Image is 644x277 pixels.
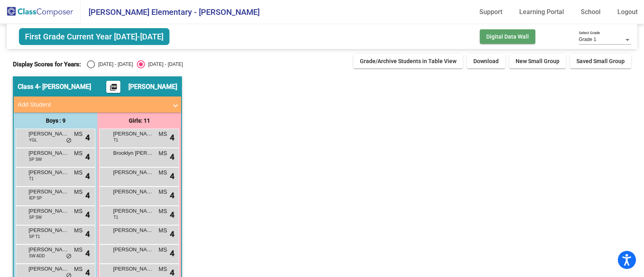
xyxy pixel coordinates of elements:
span: [PERSON_NAME] Elementary - [PERSON_NAME] [80,6,260,18]
span: - [PERSON_NAME] [39,83,91,91]
span: T1 [114,137,118,143]
a: School [574,6,607,18]
span: MS [159,149,167,158]
span: SP SW [29,214,42,220]
span: MS [159,130,167,138]
span: 4 [170,247,174,259]
span: MS [74,188,83,196]
span: 4 [85,151,90,163]
span: MS [74,168,83,177]
span: 4 [85,170,90,182]
span: [PERSON_NAME] [29,188,69,196]
span: 4 [170,209,174,221]
span: 4 [170,189,174,201]
span: MS [159,246,167,254]
span: 4 [85,131,90,144]
button: Grade/Archive Students in Table View [353,54,463,68]
span: [PERSON_NAME] [113,168,153,176]
mat-panel-title: Add Student [18,100,167,109]
span: MS [159,168,167,177]
div: Boys : 9 [14,113,97,129]
span: MS [159,207,167,215]
span: [PERSON_NAME] [113,226,153,234]
span: YGL [29,137,37,143]
button: New Small Group [509,54,566,68]
div: [DATE] - [DATE] [95,61,133,68]
span: SP SW [29,156,42,162]
span: MS [159,226,167,235]
span: [PERSON_NAME] [29,246,69,254]
div: [DATE] - [DATE] [145,61,183,68]
span: [PERSON_NAME] [29,149,69,157]
span: Grade 1 [579,37,596,42]
a: Learning Portal [513,6,570,18]
span: 4 [85,189,90,201]
span: IEP SP [29,195,42,201]
span: MS [74,246,83,254]
span: 4 [85,209,90,221]
span: MS [74,149,83,158]
span: [PERSON_NAME] [113,130,153,138]
span: T1 [29,176,34,182]
mat-expansion-panel-header: Add Student [14,96,181,113]
span: Grade/Archive Students in Table View [360,58,456,64]
span: [PERSON_NAME] [PERSON_NAME] [29,168,69,176]
span: SW ADD [29,253,45,259]
button: Digital Data Wall [480,29,535,44]
span: Saved Small Group [576,58,625,64]
button: Print Students Details [106,81,120,93]
button: Download [467,54,505,68]
span: do_not_disturb_alt [66,253,72,260]
mat-radio-group: Select an option [87,60,183,68]
button: Saved Small Group [570,54,631,68]
span: T1 [114,214,118,220]
span: [PERSON_NAME] [113,207,153,215]
a: Support [473,6,509,18]
span: New Small Group [516,58,559,64]
span: First Grade Current Year [DATE]-[DATE] [19,28,169,45]
span: MS [74,226,83,235]
span: [PERSON_NAME] [113,188,153,196]
mat-icon: picture_as_pdf [109,83,118,94]
a: Logout [611,6,644,18]
span: MS [159,265,167,273]
span: 4 [85,247,90,259]
span: [PERSON_NAME] [128,83,177,91]
span: MS [159,188,167,196]
span: SP T1 [29,234,40,240]
span: Brooklyn [PERSON_NAME] [113,149,153,157]
span: 4 [170,131,174,144]
span: MS [74,265,83,273]
span: [PERSON_NAME] [113,246,153,254]
span: Digital Data Wall [486,33,529,40]
span: [PERSON_NAME] [29,130,69,138]
span: 4 [170,170,174,182]
span: 4 [85,228,90,240]
span: [PERSON_NAME] [29,207,69,215]
span: 4 [170,151,174,163]
div: Girls: 11 [97,113,181,129]
span: Display Scores for Years: [13,61,81,68]
span: [PERSON_NAME] [29,226,69,234]
span: Class 4 [18,83,39,91]
span: MS [74,207,83,215]
span: 4 [170,228,174,240]
span: do_not_disturb_alt [66,137,72,144]
span: Download [473,58,499,64]
span: MS [74,130,83,138]
span: [PERSON_NAME] [113,265,153,273]
span: [PERSON_NAME] [29,265,69,273]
